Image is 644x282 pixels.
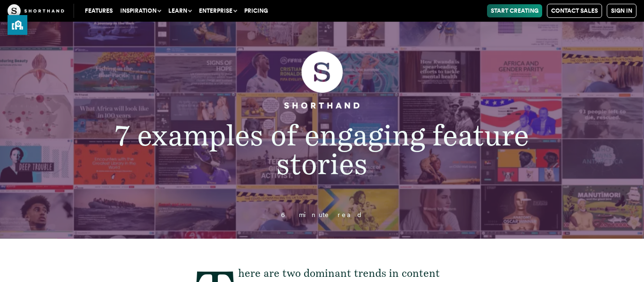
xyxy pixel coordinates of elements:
[8,4,64,17] img: The Craft
[195,4,240,17] button: Enterprise
[607,4,636,18] a: Sign in
[165,4,195,17] button: Learn
[81,4,116,17] a: Features
[547,4,602,18] a: Contact Sales
[8,15,27,35] button: privacy banner
[115,118,529,181] span: 7 examples of engaging feature stories
[281,211,363,218] span: 6 minute read
[116,4,165,17] button: Inspiration
[240,4,272,17] a: Pricing
[487,4,542,17] a: Start Creating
